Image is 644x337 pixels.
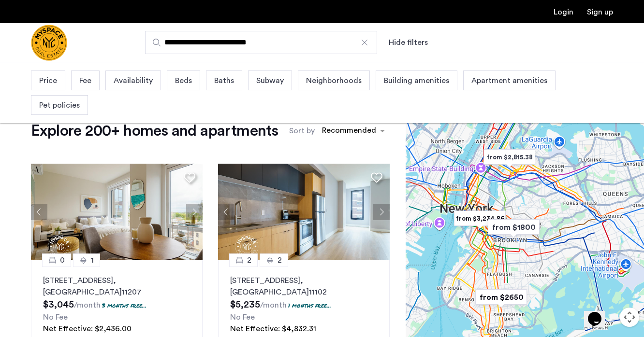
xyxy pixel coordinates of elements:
[145,31,377,54] input: Apartment Search
[91,254,94,266] span: 1
[620,308,639,327] button: Map camera controls
[389,37,428,48] button: Show or hide filters
[218,164,390,260] img: 1997_638519968035243270.png
[31,25,67,61] a: Cazamio Logo
[43,313,68,321] span: No Fee
[79,75,91,86] span: Fee
[450,208,510,229] div: from $3,234.86
[230,313,255,321] span: No Fee
[230,275,378,298] p: [STREET_ADDRESS] 11102
[43,300,74,309] span: $3,045
[247,254,251,266] span: 2
[480,146,539,168] div: from $2,815.38
[31,25,67,61] img: logo
[186,204,203,220] button: Next apartment
[60,254,65,266] span: 0
[218,204,234,220] button: Previous apartment
[278,254,282,266] span: 2
[260,301,287,309] sub: /month
[43,325,132,333] span: Net Effective: $2,436.00
[256,75,284,86] span: Subway
[39,99,80,111] span: Pet policies
[554,8,573,16] a: Login
[321,125,376,139] div: Recommended
[288,301,331,309] p: 1 months free...
[384,75,449,86] span: Building amenities
[317,122,390,140] ng-select: sort-apartment
[471,286,531,308] div: from $2650
[214,75,234,86] span: Baths
[31,204,47,220] button: Previous apartment
[471,75,547,86] span: Apartment amenities
[31,121,278,140] h1: Explore 200+ homes and apartments
[39,75,57,86] span: Price
[230,325,316,333] span: Net Effective: $4,832.31
[584,298,615,327] iframe: chat widget
[114,75,153,86] span: Availability
[43,275,190,298] p: [STREET_ADDRESS] 11207
[306,75,362,86] span: Neighborhoods
[102,301,146,309] p: 3 months free...
[230,300,260,309] span: $5,235
[175,75,192,86] span: Beds
[373,204,390,220] button: Next apartment
[587,8,613,16] a: Registration
[289,125,315,137] label: Sort by
[74,301,101,309] sub: /month
[484,216,543,238] div: from $1800
[31,164,203,260] img: 1997_638519001096654587.png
